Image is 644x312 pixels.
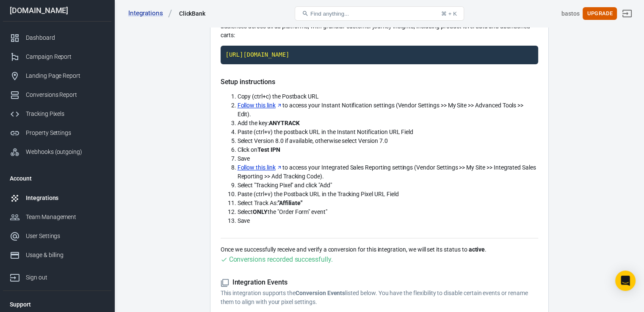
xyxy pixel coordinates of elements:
strong: "Affiliate" [278,200,302,206]
span: to access your Integrated Sales Reporting settings (Vendor Settings >> My Site >> Integrated Sale... [238,164,536,180]
a: Sign out [617,3,637,24]
a: Usage & billing [3,246,111,265]
code: Click to copy [221,46,538,64]
span: Paste (ctrl+v) the postback URL in the Instant Notification URL Field [238,129,414,135]
div: ClickBank [179,9,206,18]
button: Upgrade [583,7,617,20]
div: Webhooks (outgoing) [26,148,105,156]
div: [DOMAIN_NAME] [3,7,111,14]
span: Select the "Order Form" event" [238,208,327,215]
a: Integrations [3,189,111,208]
p: This integration supports the listed below. You have the flexibility to disable certain events or... [221,289,538,307]
h5: Setup instructions [221,78,538,86]
span: to access your Instant Notification settings (Vendor Settings >> My Site >> Advanced Tools >> Edit). [238,102,524,118]
div: Integrations [26,194,105,203]
li: Account [3,168,111,189]
strong: Test IPN [257,146,280,153]
div: Open Intercom Messenger [615,271,636,291]
strong: active [468,246,485,253]
a: Tracking Pixels [3,104,111,123]
p: Once we successfully receive and verify a conversion for this integration, we will set its status... [221,245,538,254]
span: Find anything... [310,11,349,17]
div: Dashboard [26,33,105,42]
span: Select Version 8.0 if available, otherwise select Version 7.0 [238,137,388,144]
div: Usage & billing [26,251,105,260]
span: Select "Tracking Pixel" and click "Add" [238,182,332,189]
span: Copy (ctrl+c) the Postback URL [238,93,319,100]
div: ⌘ + K [441,11,457,17]
a: Sign out [3,265,111,287]
a: Webhooks (outgoing) [3,142,111,161]
div: Property Settings [26,129,105,137]
span: Save [238,155,250,162]
a: Integrations [128,9,172,18]
a: Property Settings [3,123,111,142]
div: Account id: gzTo5W2d [561,9,580,18]
div: Sign out [26,273,105,282]
div: Conversions Report [26,90,105,99]
a: Landing Page Report [3,66,111,85]
a: Dashboard [3,28,111,47]
span: Add the key: [238,120,300,126]
span: Save [238,217,250,224]
a: Campaign Report [3,47,111,66]
a: Team Management [3,208,111,227]
a: Conversions Report [3,85,111,104]
strong: ONLY [253,208,268,215]
span: Paste (ctrl+v) the Postback URL in the Tracking Pixel URL Field [238,191,399,197]
a: User Settings [3,227,111,246]
div: User Settings [26,232,105,241]
h5: Integration Events [221,278,538,287]
div: Tracking Pixels [26,109,105,118]
button: Find anything...⌘ + K [295,6,464,21]
div: Team Management [26,213,105,222]
a: Follow this link [238,101,282,110]
div: Landing Page Report [26,71,105,80]
strong: ANYTRACK [269,120,300,126]
span: Click on [238,146,280,153]
span: Select Track As: [238,200,303,206]
a: Follow this link [238,163,282,172]
div: Conversions recorded successfully. [229,254,333,265]
strong: Conversion Events [296,290,345,296]
div: Campaign Report [26,52,105,61]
